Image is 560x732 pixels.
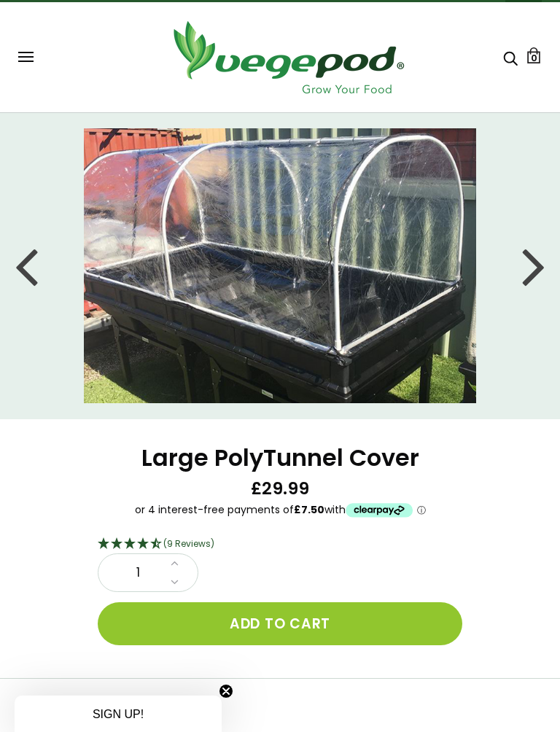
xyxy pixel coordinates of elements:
[98,535,462,554] div: 4.44 Stars - 9 Reviews
[251,478,309,500] span: £29.99
[98,602,462,645] button: Add to cart
[503,50,518,65] a: Search
[160,17,416,98] img: Vegepod
[531,51,537,65] span: 0
[166,554,183,573] a: Increase quantity by 1
[15,696,222,732] div: SIGN UP!Close teaser
[113,564,163,583] span: 1
[166,573,183,592] a: Decrease quantity by 1
[526,47,542,63] a: Cart
[163,537,214,550] span: (9 Reviews)
[219,684,233,698] button: Close teaser
[84,128,476,402] img: Large PolyTunnel Cover
[98,444,462,472] h1: Large PolyTunnel Cover
[93,708,144,720] span: SIGN UP!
